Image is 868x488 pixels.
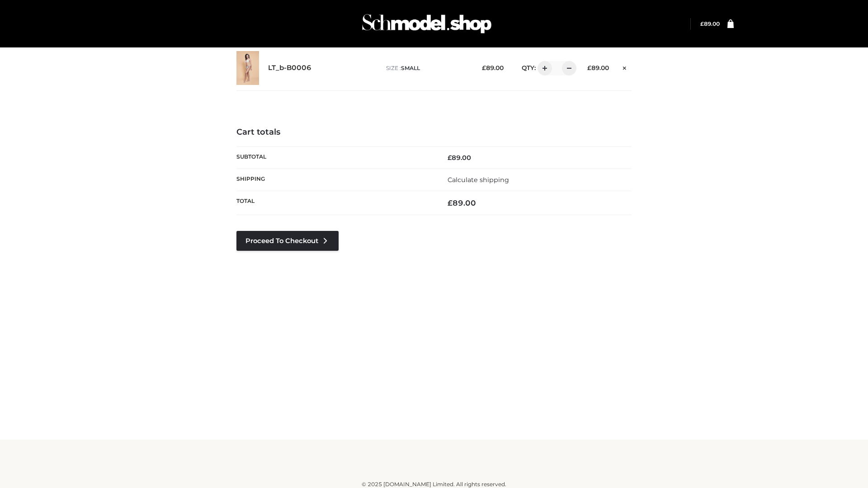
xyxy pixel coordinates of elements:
th: Shipping [236,169,434,191]
a: Remove this item [618,61,632,73]
span: £ [587,64,591,71]
span: £ [448,154,452,162]
bdi: 89.00 [700,20,720,27]
th: Total [236,191,434,215]
a: LT_b-B0006 [268,64,311,72]
a: £89.00 [700,20,720,27]
span: £ [448,198,453,207]
span: SMALL [401,65,420,71]
img: Schmodel Admin 964 [359,6,495,42]
div: QTY: [513,61,573,75]
span: £ [700,20,704,27]
h4: Cart totals [236,127,632,137]
a: Calculate shipping [448,176,509,184]
th: Subtotal [236,146,434,169]
p: size : [386,64,468,72]
bdi: 89.00 [482,64,504,71]
bdi: 89.00 [587,64,609,71]
a: Proceed to Checkout [236,231,339,251]
bdi: 89.00 [448,198,476,207]
span: £ [482,64,486,71]
img: LT_b-B0006 - SMALL [236,51,259,85]
bdi: 89.00 [448,154,471,162]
